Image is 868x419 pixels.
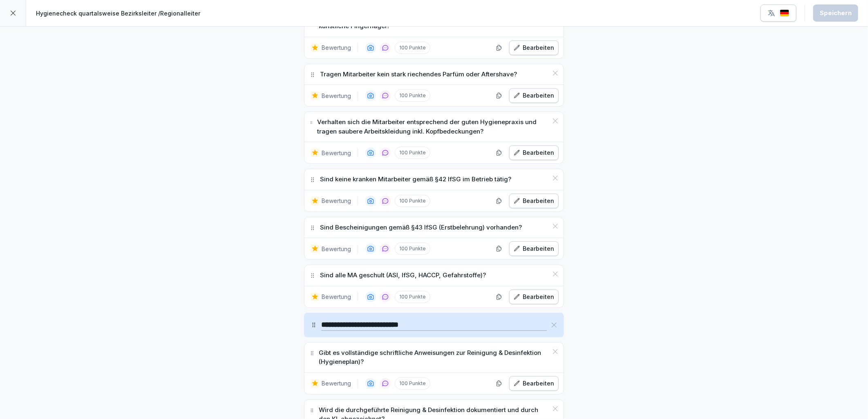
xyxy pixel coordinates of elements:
[322,91,351,100] p: Bewertung
[395,377,430,390] p: 100 Punkte
[320,271,486,280] p: Sind alle MA geschult (ASI, IfSG, HACCP, Gefahrstoffe)?
[395,195,430,207] p: 100 Punkte
[514,148,554,157] div: Bearbeiten
[320,70,517,79] p: Tragen Mitarbeiter kein stark riechendes Parfüm oder Aftershave?
[322,149,351,157] p: Bewertung
[395,147,430,159] p: 100 Punkte
[395,243,430,255] p: 100 Punkte
[813,4,858,22] button: Speichern
[509,88,559,103] button: Bearbeiten
[395,291,430,303] p: 100 Punkte
[514,196,554,205] div: Bearbeiten
[509,194,559,208] button: Bearbeiten
[36,9,200,18] p: Hygienecheck quartalsweise Bezirksleiter /Regionalleiter
[395,89,430,102] p: 100 Punkte
[514,292,554,301] div: Bearbeiten
[780,9,790,17] img: de.svg
[320,175,511,184] p: Sind keine kranken Mitarbeiter gemäß §42 IfSG im Betrieb tätig?
[322,292,351,301] p: Bewertung
[820,9,852,18] div: Speichern
[322,245,351,253] p: Bewertung
[322,379,351,388] p: Bewertung
[318,118,548,136] p: Verhalten sich die Mitarbeiter entsprechend der guten Hygienepraxis und tragen saubere Arbeitskle...
[509,290,559,304] button: Bearbeiten
[395,42,430,54] p: 100 Punkte
[319,348,548,367] p: Gibt es vollständige schriftliche Anweisungen zur Reinigung & Desinfektion (Hygieneplan)?
[322,196,351,205] p: Bewertung
[322,43,351,52] p: Bewertung
[320,223,522,232] p: Sind Bescheinigungen gemäß §43 lfSG (Erstbelehrung) vorhanden?
[509,241,559,256] button: Bearbeiten
[509,145,559,160] button: Bearbeiten
[514,379,554,388] div: Bearbeiten
[514,43,554,52] div: Bearbeiten
[514,244,554,253] div: Bearbeiten
[509,40,559,55] button: Bearbeiten
[509,376,559,391] button: Bearbeiten
[514,91,554,100] div: Bearbeiten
